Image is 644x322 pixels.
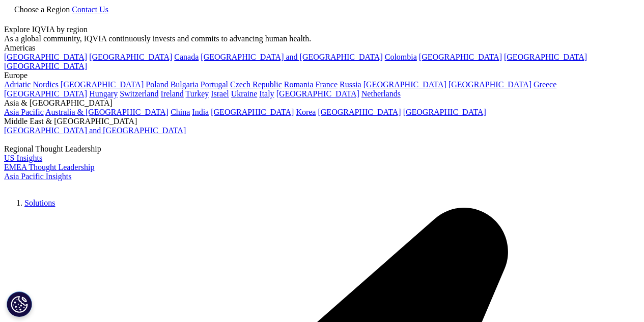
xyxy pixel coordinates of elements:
[385,53,417,61] a: Colombia
[4,98,640,108] div: Asia & [GEOGRAPHIC_DATA]
[259,89,274,98] a: Italy
[419,53,502,61] a: [GEOGRAPHIC_DATA]
[61,80,144,89] a: [GEOGRAPHIC_DATA]
[230,80,282,89] a: Czech Republic
[4,163,94,171] a: EMEA Thought Leadership
[72,5,108,14] a: Contact Us
[403,108,486,116] a: [GEOGRAPHIC_DATA]
[363,80,446,89] a: [GEOGRAPHIC_DATA]
[201,53,382,61] a: [GEOGRAPHIC_DATA] and [GEOGRAPHIC_DATA]
[120,89,158,98] a: Switzerland
[211,108,294,116] a: [GEOGRAPHIC_DATA]
[4,80,31,89] a: Adriatic
[45,108,169,116] a: Australia & [GEOGRAPHIC_DATA]
[146,80,168,89] a: Poland
[361,89,401,98] a: Netherlands
[4,62,87,70] a: [GEOGRAPHIC_DATA]
[89,53,172,61] a: [GEOGRAPHIC_DATA]
[186,89,209,98] a: Turkey
[284,80,314,89] a: Romania
[4,117,640,126] div: Middle East & [GEOGRAPHIC_DATA]
[4,172,71,181] a: Asia Pacific Insights
[14,5,70,14] span: Choose a Region
[192,108,209,116] a: India
[89,89,118,98] a: Hungary
[318,108,401,116] a: [GEOGRAPHIC_DATA]
[201,80,228,89] a: Portugal
[340,80,361,89] a: Russia
[449,80,531,89] a: [GEOGRAPHIC_DATA]
[174,53,199,61] a: Canada
[7,291,32,317] button: Cookies Settings
[4,154,42,162] a: US Insights
[504,53,587,61] a: [GEOGRAPHIC_DATA]
[211,89,229,98] a: Israel
[296,108,316,116] a: Korea
[4,53,87,61] a: [GEOGRAPHIC_DATA]
[24,199,55,207] a: Solutions
[4,43,640,53] div: Americas
[4,126,186,135] a: [GEOGRAPHIC_DATA] and [GEOGRAPHIC_DATA]
[276,89,359,98] a: [GEOGRAPHIC_DATA]
[316,80,338,89] a: France
[4,71,640,80] div: Europe
[4,89,87,98] a: [GEOGRAPHIC_DATA]
[4,25,640,34] div: Explore IQVIA by region
[534,80,556,89] a: Greece
[171,80,199,89] a: Bulgaria
[4,108,44,116] a: Asia Pacific
[4,34,640,43] div: As a global community, IQVIA continuously invests and commits to advancing human health.
[171,108,190,116] a: China
[33,80,59,89] a: Nordics
[231,89,258,98] a: Ukraine
[4,144,640,154] div: Regional Thought Leadership
[161,89,184,98] a: Ireland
